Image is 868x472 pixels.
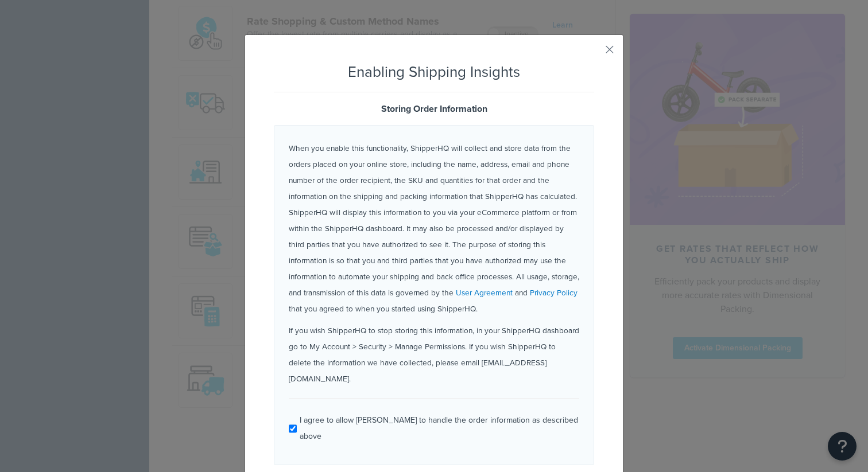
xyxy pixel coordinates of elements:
p: When you enable this functionality, ShipperHQ will collect and store data from the orders placed ... [289,140,579,317]
h3: Storing Order Information [274,104,594,114]
input: I agree to allow [PERSON_NAME] to handle the order information as described above [289,424,297,433]
p: If you wish ShipperHQ to stop storing this information, in your ShipperHQ dashboard go to My Acco... [289,322,579,387]
h2: Enabling Shipping Insights [274,64,594,80]
a: User Agreement [456,287,513,298]
div: I agree to allow [PERSON_NAME] to handle the order information as described above [300,412,579,444]
a: Privacy Policy [530,287,578,298]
